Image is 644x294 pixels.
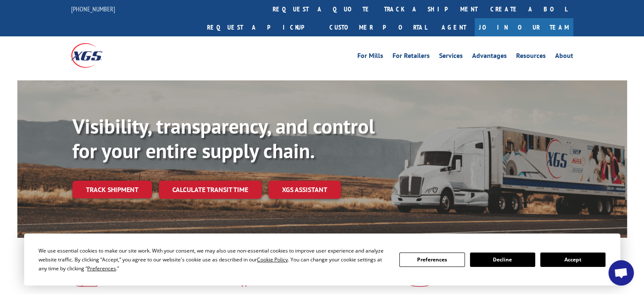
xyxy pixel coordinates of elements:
[201,18,323,36] a: Request a pickup
[87,265,116,272] span: Preferences
[159,181,262,199] a: Calculate transit time
[357,52,383,62] a: For Mills
[399,253,464,267] button: Preferences
[392,52,430,62] a: For Retailers
[555,52,573,62] a: About
[608,260,634,286] div: Open chat
[540,253,605,267] button: Accept
[71,5,115,13] a: [PHONE_NUMBER]
[323,18,433,36] a: Customer Portal
[72,113,375,164] b: Visibility, transparency, and control for your entire supply chain.
[470,253,535,267] button: Decline
[439,52,463,62] a: Services
[24,234,620,286] div: Cookie Consent Prompt
[257,256,288,263] span: Cookie Policy
[475,18,573,36] a: Join Our Team
[39,246,389,273] div: We use essential cookies to make our site work. With your consent, we may also use non-essential ...
[516,52,546,62] a: Resources
[433,18,475,36] a: Agent
[72,181,152,198] a: Track shipment
[268,181,341,199] a: XGS ASSISTANT
[472,52,507,62] a: Advantages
